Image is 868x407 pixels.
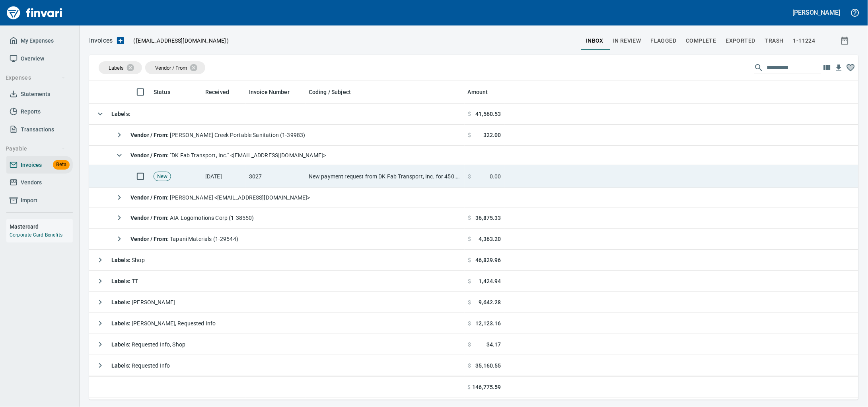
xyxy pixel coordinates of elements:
strong: Labels : [111,320,132,327]
button: Show invoices within a particular date range [833,33,858,48]
p: ( ) [128,37,229,45]
span: 4,363.20 [479,235,501,243]
div: Vendor / From [145,61,205,74]
span: $ [468,383,471,391]
span: 1-11224 [793,36,815,46]
h6: Mastercard [10,222,73,231]
strong: Vendor / From : [130,132,170,138]
strong: Labels : [111,362,132,369]
a: Vendors [6,174,73,192]
strong: Vendor / From : [130,194,170,201]
td: New payment request from DK Fab Transport, Inc. for 450.00 - invoice 1002 [306,165,465,188]
a: Overview [6,50,73,68]
span: Labels [109,65,124,71]
span: $ [468,362,471,370]
span: Received [205,87,239,97]
span: Overview [21,54,44,64]
span: Invoice Number [249,87,300,97]
span: 35,160.55 [476,362,501,370]
span: Vendors [21,178,42,188]
span: $ [468,298,471,306]
td: [DATE] [202,165,246,188]
span: 12,123.16 [476,319,501,327]
span: In Review [613,36,641,46]
span: Reports [21,107,41,117]
span: [PERSON_NAME] <[EMAIL_ADDRESS][DOMAIN_NAME]> [130,194,310,201]
a: Transactions [6,121,73,139]
span: Tapani Materials (1-29544) [130,236,238,242]
strong: Labels : [111,111,130,117]
a: Reports [6,103,73,121]
span: 41,560.53 [476,110,501,118]
h5: [PERSON_NAME] [793,8,841,17]
button: Payable [2,141,69,156]
span: AIA-Logomotions Corp (1-38550) [130,215,254,221]
a: Import [6,192,73,209]
span: Received [205,87,229,97]
span: Flagged [651,36,677,46]
span: [PERSON_NAME], Requested Info [111,320,216,327]
span: Amount [468,87,498,97]
td: 3027 [246,165,306,188]
span: Expenses [6,73,66,83]
span: Requested Info, Shop [111,341,185,348]
span: 36,875.33 [476,214,501,222]
span: Vendor / From [155,65,187,71]
span: $ [468,214,471,222]
span: $ [468,110,471,118]
strong: Labels : [111,341,132,348]
strong: Labels : [111,257,132,263]
span: Import [21,196,37,205]
span: $ [468,277,471,285]
span: [PERSON_NAME] [111,299,175,305]
a: Statements [6,85,73,103]
span: My Expenses [21,36,54,46]
span: Coding / Subject [309,87,361,97]
span: Requested Info [111,362,170,369]
a: Corporate Card Benefits [10,232,62,238]
nav: breadcrumb [89,36,113,45]
button: Column choices favorited. Click to reset to default [845,62,857,74]
span: Status [154,87,170,97]
button: Expenses [2,70,69,85]
strong: Vendor / From : [130,215,170,221]
span: $ [468,340,471,348]
span: Transactions [21,125,54,135]
span: 9,642.28 [479,298,501,306]
button: [PERSON_NAME] [791,6,843,19]
strong: Labels : [111,299,132,305]
span: 1,424.94 [479,277,501,285]
span: [PERSON_NAME] Creek Portable Sanitation (1-39983) [130,132,306,138]
span: 34.17 [487,340,501,348]
button: Upload an Invoice [113,36,128,45]
span: Coding / Subject [309,87,351,97]
span: $ [468,256,471,264]
span: 322.00 [483,131,501,139]
span: [EMAIL_ADDRESS][DOMAIN_NAME] [135,37,227,45]
span: Amount [468,87,488,97]
span: Complete [686,36,716,46]
span: New [154,173,171,180]
img: Finvari [5,3,64,22]
span: Shop [111,257,145,263]
strong: Vendor / From : [130,152,170,158]
span: $ [468,319,471,327]
span: $ [468,172,471,180]
span: Invoice Number [249,87,290,97]
div: Labels [99,61,142,74]
span: TT [111,278,138,284]
span: inbox [586,36,603,46]
span: $ [468,235,471,243]
span: Statements [21,89,50,99]
a: InvoicesBeta [6,156,73,174]
a: My Expenses [6,32,73,50]
button: Choose columns to display [821,62,833,74]
span: Payable [6,144,66,154]
span: 0.00 [490,172,501,180]
button: Download table [833,62,845,74]
strong: Vendor / From : [130,236,170,242]
span: 146,775.59 [473,383,501,391]
span: Beta [53,160,70,169]
p: Invoices [89,36,113,45]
